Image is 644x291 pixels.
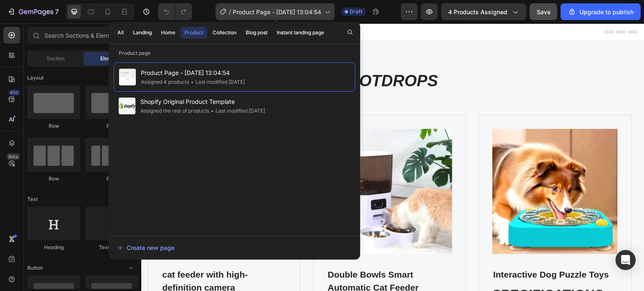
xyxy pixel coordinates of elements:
[85,175,138,183] div: Row
[448,8,507,16] span: 4 products assigned
[615,250,636,270] div: Open Intercom Messenger
[186,244,311,272] a: Double Bowls Smart Automatic Cat Feeder
[125,261,138,275] span: Toggle open
[47,55,65,62] span: Section
[213,29,236,36] div: Collection
[211,108,214,114] span: •
[27,196,38,203] span: Text
[140,107,209,115] div: Assigned the rest of products
[100,55,119,62] span: Element
[8,89,20,96] div: 450
[27,27,138,44] input: Search Sections & Elements
[157,27,179,39] button: Home
[85,244,138,251] div: Text Block
[114,27,127,39] button: All
[27,244,80,251] div: Heading
[27,264,43,272] span: Button
[55,7,59,17] p: 7
[133,29,152,36] div: Landing
[27,175,80,183] div: Row
[184,29,203,36] div: Product
[441,3,526,20] button: 4 products assigned
[20,244,145,272] a: cat feeder with high-definition camera
[351,264,463,279] h1: SPECIFICATIONS
[117,29,124,36] div: All
[27,74,44,82] span: Layout
[530,3,557,20] button: Save
[277,29,324,36] div: Instant landing page
[233,8,321,16] span: Product Page - [DATE] 13:04:54
[209,27,240,39] button: Collection
[3,3,62,20] button: 7
[141,68,245,78] span: Product Page - [DATE] 13:04:54
[351,244,477,259] a: Interactive Dog Puzzle Toys
[191,79,194,85] span: •
[129,27,156,39] button: Landing
[242,27,271,39] button: Blog post
[537,8,551,15] span: Save
[140,97,265,107] span: Shopify Original Product Template
[158,3,192,20] div: Undo/Redo
[181,27,207,39] button: Product
[206,49,296,66] i: HOTDROPS
[161,29,175,36] div: Home
[141,23,644,291] iframe: Design area
[229,8,231,16] span: /
[27,122,80,130] div: Row
[209,107,265,115] div: Last modified [DATE]
[246,29,267,36] div: Blog post
[561,3,641,20] button: Upgrade to publish
[109,49,360,57] p: Product page
[117,239,352,256] button: Create new page
[141,78,189,86] div: Assigned 4 products
[350,8,362,15] span: Draft
[85,122,138,130] div: Row
[6,153,20,160] div: Beta
[189,78,245,86] div: Last modified [DATE]
[273,27,328,39] button: Instant landing page
[568,8,634,16] div: Upgrade to publish
[117,243,174,252] div: Create new page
